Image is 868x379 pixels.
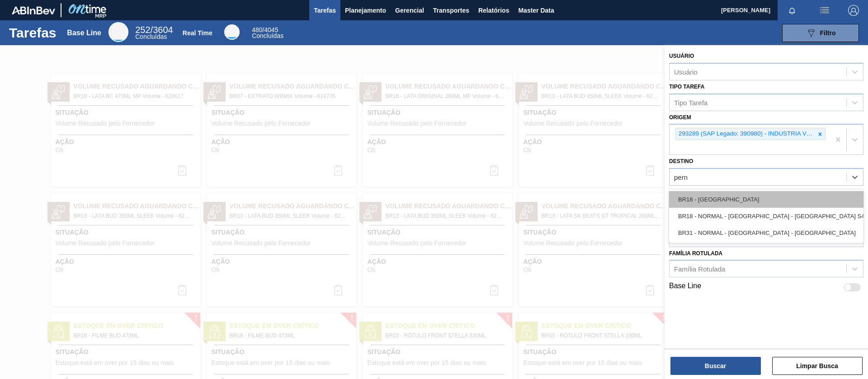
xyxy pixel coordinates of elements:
div: Família Rotulada [674,265,725,273]
img: Logout [848,5,859,16]
span: Concluídas [252,32,283,39]
div: Base Line [108,22,128,42]
button: Notificações [778,4,807,17]
span: Relatórios [478,5,509,16]
span: / 4045 [252,26,278,33]
div: BR18 - NORMAL - [GEOGRAPHIC_DATA] - [GEOGRAPHIC_DATA] S4 [669,208,863,225]
label: Origem [669,114,691,121]
span: Concluídas [135,33,167,40]
span: Gerencial [395,5,424,16]
div: Real Time [224,24,240,40]
button: Filtro [782,24,859,42]
label: Família Rotulada [669,250,722,257]
div: BR31 - NORMAL - [GEOGRAPHIC_DATA] - [GEOGRAPHIC_DATA] [669,225,863,241]
span: Planejamento [345,5,386,16]
img: userActions [819,5,830,16]
span: Filtro [820,29,836,37]
div: Real Time [252,27,283,39]
span: Tarefas [314,5,336,16]
label: Destino [669,158,693,164]
span: Transportes [433,5,469,16]
div: Tipo Tarefa [674,98,708,106]
div: BR18 - [GEOGRAPHIC_DATA] [669,191,863,208]
div: Base Line [67,29,101,37]
h1: Tarefas [9,28,57,38]
div: Usuário [674,68,698,75]
span: Master Data [518,5,554,16]
label: Base Line [669,282,701,293]
img: TNhmsLtSVTkK8tSr43FrP2fwEKptu5GPRR3wAAAABJRU5ErkJggg== [12,6,55,14]
div: Real Time [183,29,212,37]
label: Tipo Tarefa [669,84,704,90]
span: 480 [252,26,262,33]
label: Carteira [669,189,697,195]
span: 252 [135,25,150,35]
label: Usuário [669,53,694,59]
div: 293289 (SAP Legado: 390980) - INDUSTRIA VIDREIRA DO NORDESTE LTDA [676,128,815,140]
span: / 3604 [135,25,173,35]
div: Base Line [135,26,173,40]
